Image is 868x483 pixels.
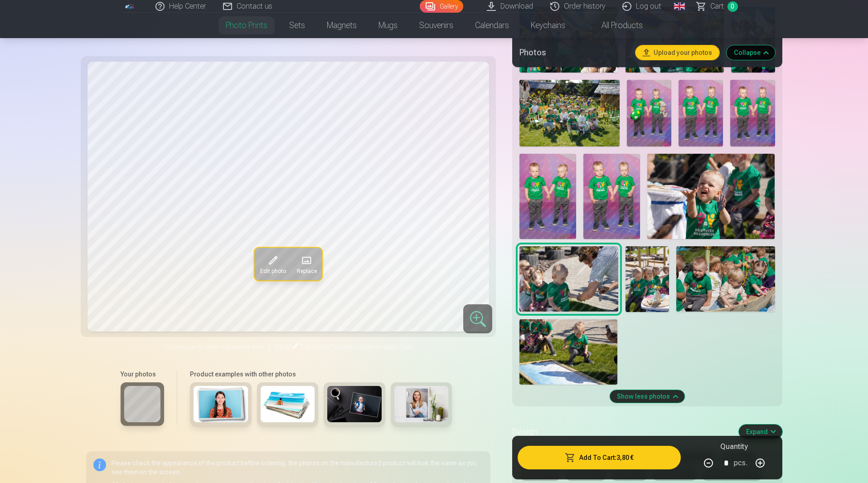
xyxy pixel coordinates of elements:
[408,13,464,38] a: Souvenirs
[121,370,164,379] h6: Your photos
[275,343,289,351] span: Click
[464,13,520,38] a: Calendars
[635,45,719,60] button: Upload your photos
[215,13,278,38] a: Photo prints
[520,13,576,38] a: Keychains
[720,441,748,452] h5: Quantity
[291,248,322,280] button: Replace
[610,390,684,403] button: Show less photos
[125,4,135,9] img: /fa2
[519,46,628,59] h5: Photos
[727,1,738,12] span: 0
[330,343,333,351] span: "
[368,13,408,38] a: Mugs
[710,1,724,12] span: Сart
[727,45,775,60] button: Collapse
[333,343,412,351] span: to crop, rotate or apply filter
[289,343,292,351] span: "
[301,343,330,351] span: Edit photo
[734,452,747,474] div: pcs.
[254,248,291,280] button: Edit photo
[278,13,316,38] a: Sets
[296,268,316,275] span: Replace
[512,425,731,438] h5: Design
[260,268,286,275] span: Edit photo
[164,342,264,351] span: Click image to open expanded view
[316,13,368,38] a: Magnets
[739,424,782,439] button: Expand
[112,459,484,477] p: Please check the appearance of the product before ordering, the photos on the manufactured produc...
[518,446,680,469] button: Add To Cart:3,80 €
[186,370,456,379] h6: Product examples with other photos
[576,13,654,38] a: All products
